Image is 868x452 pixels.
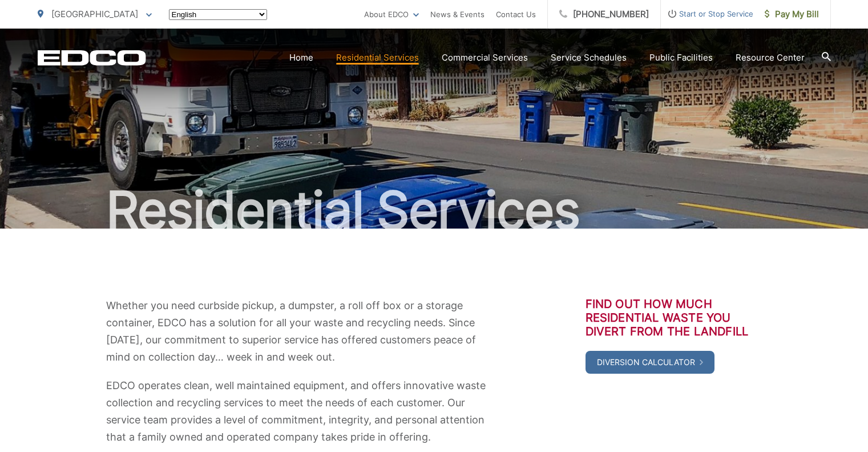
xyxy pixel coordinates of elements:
[649,51,713,65] a: Public Facilities
[38,182,831,239] h1: Residential Services
[38,50,146,66] a: EDCD logo. Return to the homepage.
[586,351,714,374] a: Diversion Calculator
[51,9,138,19] span: [GEOGRAPHIC_DATA]
[736,51,805,65] a: Resource Center
[551,51,627,65] a: Service Schedules
[765,7,819,21] span: Pay My Bill
[106,297,488,366] p: Whether you need curbside pickup, a dumpster, a roll off box or a storage container, EDCO has a s...
[430,7,485,21] a: News & Events
[586,297,762,338] h3: Find out how much residential waste you divert from the landfill
[336,51,419,65] a: Residential Services
[169,9,267,20] select: Select a language
[496,7,536,21] a: Contact Us
[106,377,488,446] p: EDCO operates clean, well maintained equipment, and offers innovative waste collection and recycl...
[442,51,528,65] a: Commercial Services
[289,51,313,65] a: Home
[364,7,419,21] a: About EDCO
